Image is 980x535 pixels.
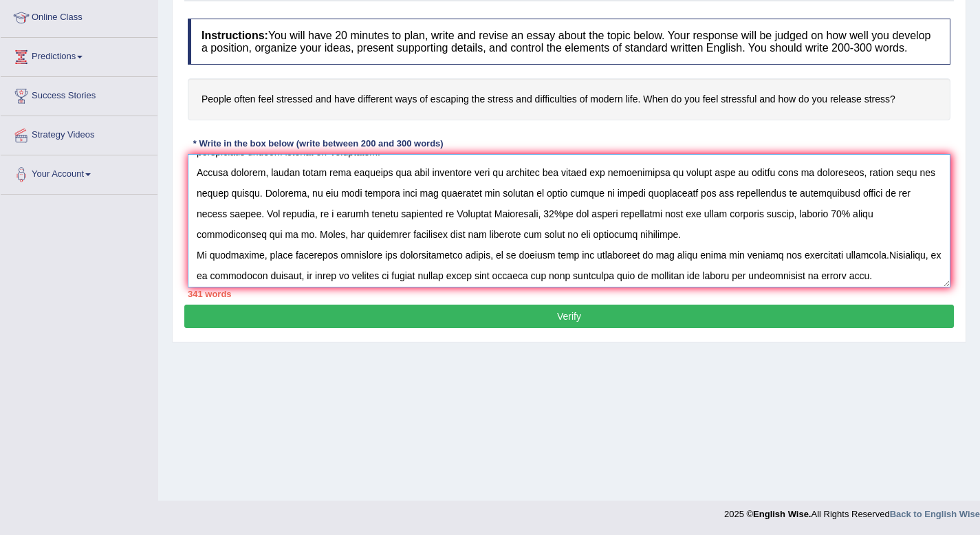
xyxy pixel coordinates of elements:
[188,78,950,120] h4: People often feel stressed and have different ways of escaping the stress and difficulties of mod...
[724,501,980,521] div: 2025 © All Rights Reserved
[202,30,268,41] b: Instructions:
[1,116,157,151] a: Strategy Videos
[1,77,157,111] a: Success Stories
[188,19,950,65] h4: You will have 20 minutes to plan, write and revise an essay about the topic below. Your response ...
[188,138,448,151] div: * Write in the box below (write between 200 and 300 words)
[188,287,950,301] div: 341 words
[1,38,157,72] a: Predictions
[184,305,954,328] button: Verify
[890,509,980,519] a: Back to English Wise
[1,155,157,190] a: Your Account
[753,509,811,519] strong: English Wise.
